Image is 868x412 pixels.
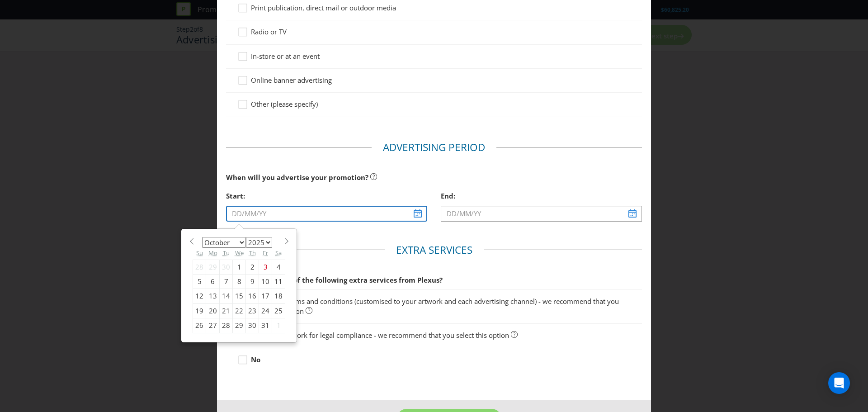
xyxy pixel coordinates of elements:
[206,260,220,274] div: 29
[263,249,268,257] abbr: Friday
[251,52,320,61] span: In-store or at an event
[251,331,509,340] span: Review of artwork for legal compliance - we recommend that you select this option
[233,289,246,303] div: 15
[441,187,642,205] div: End:
[220,318,233,333] div: 28
[251,76,332,85] span: Online banner advertising
[259,303,272,318] div: 24
[193,303,206,318] div: 19
[206,318,220,333] div: 27
[251,355,260,364] strong: No
[259,260,272,274] div: 3
[226,206,427,222] input: DD/MM/YY
[220,260,233,274] div: 30
[385,243,484,257] legend: Extra Services
[220,274,233,289] div: 7
[372,140,496,155] legend: Advertising Period
[259,274,272,289] div: 10
[196,249,203,257] abbr: Sunday
[233,318,246,333] div: 29
[272,289,285,303] div: 18
[233,303,246,318] div: 22
[206,303,220,318] div: 20
[246,303,259,318] div: 23
[828,372,850,394] div: Open Intercom Messenger
[226,275,443,284] span: Would you like any of the following extra services from Plexus?
[272,274,285,289] div: 11
[206,274,220,289] div: 6
[272,318,285,333] div: 1
[259,318,272,333] div: 31
[251,27,287,36] span: Radio or TV
[193,318,206,333] div: 26
[206,289,220,303] div: 13
[272,260,285,274] div: 4
[233,260,246,274] div: 1
[220,303,233,318] div: 21
[220,289,233,303] div: 14
[208,249,217,257] abbr: Monday
[246,318,259,333] div: 30
[193,260,206,274] div: 28
[223,249,230,257] abbr: Tuesday
[193,289,206,303] div: 12
[275,249,282,257] abbr: Saturday
[235,249,244,257] abbr: Wednesday
[259,289,272,303] div: 17
[251,99,318,109] span: Other (please specify)
[193,274,206,289] div: 5
[246,260,259,274] div: 2
[226,173,368,182] span: When will you advertise your promotion?
[233,274,246,289] div: 8
[226,187,427,205] div: Start:
[272,303,285,318] div: 25
[251,3,396,12] span: Print publication, direct mail or outdoor media
[246,289,259,303] div: 16
[246,274,259,289] div: 9
[251,297,619,315] span: Short form terms and conditions (customised to your artwork and each advertising channel) - we re...
[441,206,642,222] input: DD/MM/YY
[249,249,256,257] abbr: Thursday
